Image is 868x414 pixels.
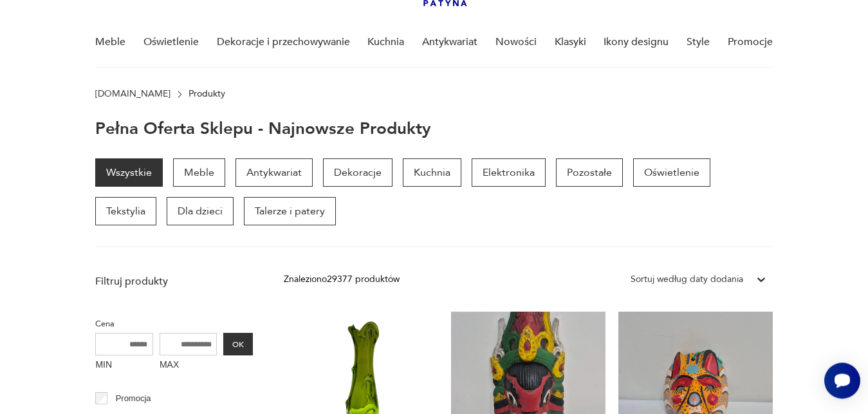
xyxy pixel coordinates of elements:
[631,272,743,287] div: Sortuj według daty dodania
[824,362,860,399] iframe: Smartsupp widget button
[95,274,253,288] p: Filtruj produkty
[728,17,773,67] a: Promocje
[472,158,546,187] a: Elektronika
[95,197,156,225] a: Tekstylia
[173,158,225,187] a: Meble
[143,17,199,67] a: Oświetlenie
[189,89,225,99] p: Produkty
[235,158,313,187] a: Antykwariat
[223,333,253,355] button: OK
[116,391,151,406] p: Promocja
[403,158,461,187] a: Kuchnia
[555,17,586,67] a: Klasyki
[633,158,710,187] a: Oświetlenie
[284,272,400,287] div: Znaleziono 29377 produktów
[167,197,234,225] a: Dla dzieci
[244,197,336,225] a: Talerze i patery
[556,158,623,187] a: Pozostałe
[422,17,477,67] a: Antykwariat
[217,17,350,67] a: Dekoracje i przechowywanie
[160,355,217,376] label: MAX
[95,17,125,67] a: Meble
[95,120,431,138] h1: Pełna oferta sklepu - najnowsze produkty
[95,317,253,331] p: Cena
[495,17,537,67] a: Nowości
[604,17,669,67] a: Ikony designu
[687,17,710,67] a: Style
[95,158,163,187] a: Wszystkie
[367,17,404,67] a: Kuchnia
[95,355,153,376] label: MIN
[95,89,171,99] a: [DOMAIN_NAME]
[323,158,392,187] a: Dekoracje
